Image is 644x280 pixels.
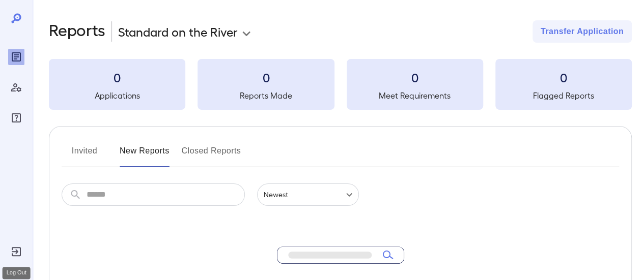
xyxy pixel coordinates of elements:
[49,20,105,43] h2: Reports
[495,89,632,102] h5: Flagged Reports
[257,183,359,206] div: Newest
[8,243,24,260] div: Log Out
[120,143,170,167] button: New Reports
[533,20,632,43] button: Transfer Application
[198,69,334,85] h3: 0
[49,59,632,110] summary: 0Applications0Reports Made0Meet Requirements0Flagged Reports
[347,69,483,85] h3: 0
[118,23,238,40] p: Standard on the River
[182,143,241,167] button: Closed Reports
[8,49,24,65] div: Reports
[62,143,107,167] button: Invited
[495,69,632,85] h3: 0
[198,89,334,102] h5: Reports Made
[347,89,483,102] h5: Meet Requirements
[8,79,24,96] div: Manage Users
[3,267,31,279] div: Log Out
[8,110,24,126] div: FAQ
[49,69,185,85] h3: 0
[49,89,185,102] h5: Applications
